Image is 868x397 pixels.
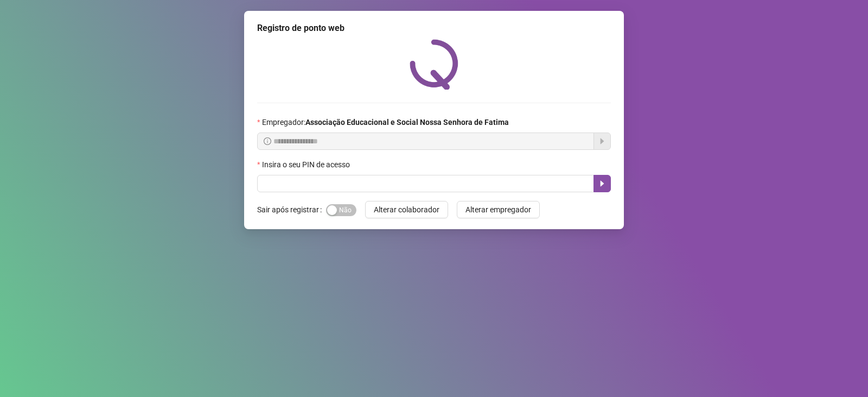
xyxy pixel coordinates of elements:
[457,201,540,218] button: Alterar empregador
[264,137,271,145] span: info-circle
[262,116,509,128] span: Empregador :
[365,201,448,218] button: Alterar colaborador
[257,159,357,171] label: Insira o seu PIN de acesso
[257,22,611,35] div: Registro de ponto web
[465,204,531,216] span: Alterar empregador
[257,201,326,218] label: Sair após registrar
[305,118,509,127] strong: Associação Educacional e Social Nossa Senhora de Fatima
[374,204,439,216] span: Alterar colaborador
[598,179,607,188] span: caret-right
[410,39,458,90] img: QRPoint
